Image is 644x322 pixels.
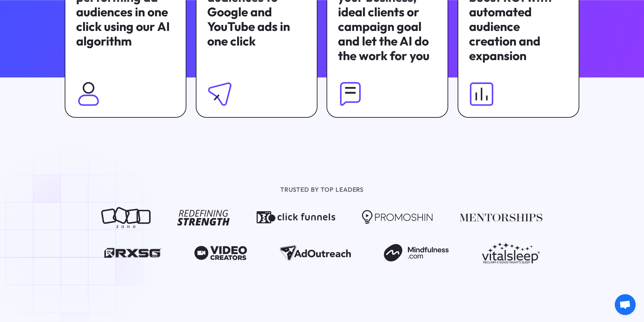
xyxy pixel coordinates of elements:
a: Open chat [615,294,636,315]
img: Mentorships [460,207,543,228]
img: Mindfulness.com [384,242,449,264]
img: Promoshin [362,207,433,228]
img: Ad Outreach [280,242,351,264]
img: RXSG [104,242,161,264]
img: Video Creators [194,242,247,264]
div: TRUSTED BY TOP LEADERS [137,185,507,195]
img: Click Funnels [257,207,335,228]
img: Redefining Strength [177,207,230,228]
img: Vitalsleep [482,242,540,264]
img: Zoho [101,207,151,228]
